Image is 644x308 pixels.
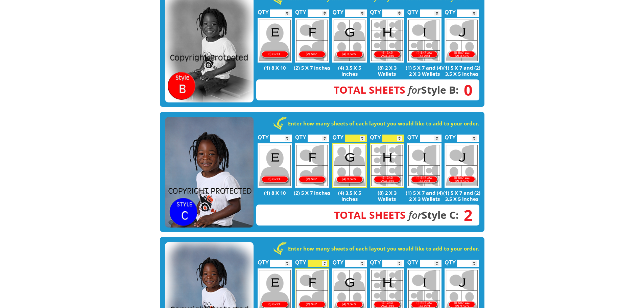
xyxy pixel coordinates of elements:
img: H [370,18,404,63]
p: (8) 2 X 3 Wallets [368,65,406,77]
img: F [295,18,329,63]
span: 0 [459,86,473,94]
p: (1) 8 X 10 [256,190,294,196]
img: F [295,143,329,188]
label: QTY [258,252,269,269]
img: I [407,143,442,188]
label: QTY [407,2,419,19]
p: (2) 5 X 7 inches [293,190,331,196]
label: QTY [445,2,456,19]
img: STYLE C [165,117,254,228]
em: for [408,208,422,222]
label: QTY [258,2,269,19]
p: (4) 3.5 X 5 inches [331,65,368,77]
label: QTY [333,252,344,269]
label: QTY [370,127,381,144]
img: E [258,143,292,188]
span: 2 [459,211,473,219]
span: Total Sheets [334,83,405,97]
p: (1) 5 X 7 and (2) 3.5 X 5 inches [443,190,481,202]
p: (1) 5 X 7 and (2) 3.5 X 5 inches [443,65,481,77]
label: QTY [445,127,456,144]
img: J [445,143,479,188]
label: QTY [295,127,306,144]
label: QTY [258,127,269,144]
label: QTY [333,2,344,19]
strong: Enter how many sheets of each layout you would like to add to your order. [288,245,479,252]
p: (8) 2 X 3 Wallets [368,190,406,202]
label: QTY [333,127,344,144]
img: G [332,143,367,188]
img: E [258,18,292,63]
p: (1) 8 X 10 [256,65,294,71]
p: (2) 5 X 7 inches [293,65,331,71]
p: (1) 5 X 7 and (4) 2 X 3 Wallets [406,65,443,77]
strong: Style B: [334,83,459,97]
label: QTY [445,252,456,269]
img: J [445,18,479,63]
em: for [408,83,421,97]
strong: Enter how many sheets of each layout you would like to add to your order. [288,120,479,127]
label: QTY [370,252,381,269]
strong: Style C: [334,208,459,222]
label: QTY [295,252,306,269]
img: G [332,18,367,63]
label: QTY [407,127,419,144]
p: (4) 3.5 X 5 inches [331,190,368,202]
label: QTY [370,2,381,19]
img: I [407,18,442,63]
label: QTY [295,2,306,19]
p: (1) 5 X 7 and (4) 2 X 3 Wallets [406,190,443,202]
span: Total Sheets [334,208,406,222]
label: QTY [407,252,419,269]
img: H [370,143,404,188]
